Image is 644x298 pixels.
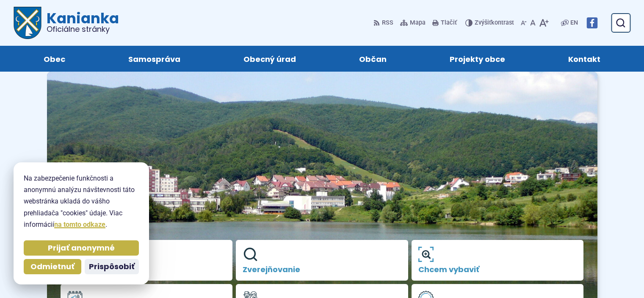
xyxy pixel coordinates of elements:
[24,173,139,230] p: Na zabezpečenie funkčnosti a anonymnú analýzu návštevnosti táto webstránka ukladá do vášho prehli...
[545,46,624,72] a: Kontakt
[24,259,81,274] button: Odmietnuť
[30,262,75,272] span: Odmietnuť
[427,46,528,72] a: Projekty obce
[431,14,459,32] button: Tlačiť
[220,46,319,72] a: Obecný úrad
[89,262,135,272] span: Prispôsobiť
[128,46,180,72] span: Samospráva
[441,19,457,27] span: Tlačiť
[41,11,119,33] h1: Kanianka
[14,7,119,39] a: Logo Kanianka, prejsť na domovskú stránku.
[236,240,408,281] a: Zverejňovanie
[586,17,597,28] img: Prejsť na Facebook stránku
[14,7,41,39] img: Prejsť na domovskú stránku
[418,265,577,274] span: Chcem vybaviť
[382,18,393,28] span: RSS
[570,18,578,28] span: EN
[465,14,516,32] button: Zvýšiťkontrast
[44,46,65,72] span: Obec
[519,14,528,32] button: Zmenšiť veľkosť písma
[359,46,387,72] span: Občan
[412,240,584,281] a: Chcem vybaviť
[450,46,505,72] span: Projekty obce
[373,14,395,32] a: RSS
[475,19,491,26] span: Zvýšiť
[24,240,139,256] button: Prijať anonymné
[243,265,401,274] span: Zverejňovanie
[537,14,550,32] button: Zväčšiť veľkosť písma
[410,18,426,28] span: Mapa
[475,19,514,27] span: kontrast
[528,14,537,32] button: Nastaviť pôvodnú veľkosť písma
[48,243,115,253] span: Prijať anonymné
[105,46,203,72] a: Samospráva
[54,220,105,228] a: na tomto odkaze
[20,46,88,72] a: Obec
[336,46,410,72] a: Občan
[568,46,600,72] span: Kontakt
[398,14,427,32] a: Mapa
[569,18,580,28] a: EN
[85,259,139,274] button: Prispôsobiť
[47,25,119,33] span: Oficiálne stránky
[243,46,296,72] span: Obecný úrad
